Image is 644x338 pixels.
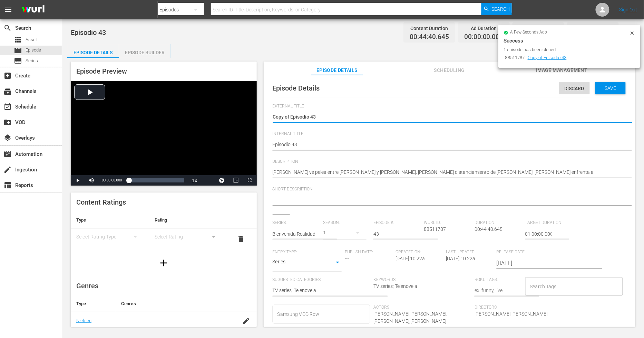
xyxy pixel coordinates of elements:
[528,55,567,60] a: Copy of Episodio 43
[3,166,12,174] span: Ingestion
[71,295,116,312] th: Type
[345,250,392,255] span: Publish Date:
[619,7,637,12] a: Sign Out
[573,24,613,33] div: Total Duration
[26,47,41,54] span: Episode
[71,212,257,250] table: simple table
[3,103,12,111] span: Schedule
[273,104,623,109] span: External Title
[3,150,12,158] span: Automation
[475,311,547,317] span: [PERSON_NAME] [PERSON_NAME]
[17,2,50,18] img: ans4CAIJ8jUAAAAAAAAAAAAAAAAAAAAAAAAgQb4GAAAAAAAAAAAAAAAAAAAAAAAAJMjXAAAAAAAAAAAAAAAAAAAAAAAAgAT5G...
[497,250,585,255] span: Release Date:
[374,305,471,310] span: Actors
[519,24,558,33] div: Promo Duration
[119,44,171,58] button: Episode Builder
[67,44,119,58] button: Episode Details
[345,256,349,261] span: ---
[525,220,572,226] span: Target Duration:
[76,282,98,290] span: Genres
[273,250,342,255] span: Entry Type:
[410,24,449,33] div: Content Duration
[504,53,526,63] td: 88511787
[188,175,202,186] button: Playback Rate
[273,258,342,268] div: Series
[424,226,446,232] span: 88511787
[273,187,623,192] span: Short Description
[26,57,38,64] span: Series
[595,82,626,94] button: Save
[423,66,475,75] span: Scheduling
[3,87,12,95] span: Channels
[26,36,37,43] span: Asset
[3,181,12,189] span: Reports
[119,44,171,61] div: Episode Builder
[323,220,370,226] span: Season:
[504,37,635,45] div: Success
[273,141,623,149] textarea: Episodio 43
[374,283,418,289] span: TV series; Telenovela
[475,220,521,226] span: Duration:
[273,220,320,226] span: Series:
[373,220,420,226] span: Episode #:
[4,6,12,14] span: menu
[76,318,91,323] a: Nielsen
[396,256,425,261] span: [DATE] 10:22a
[71,175,85,186] button: Play
[599,85,622,91] span: Save
[3,72,12,80] span: Create
[85,175,98,186] button: Mute
[3,134,12,142] span: Overlays
[464,33,504,41] span: 00:00:00.000
[464,24,504,33] div: Ad Duration
[67,44,119,61] div: Episode Details
[475,226,502,232] span: 00:44:40.645
[229,175,243,186] button: Picture-in-Picture
[215,175,229,186] button: Jump To Time
[102,178,122,182] span: 00:00:00.000
[149,212,227,228] th: Rating
[116,295,235,312] th: Genres
[3,24,12,32] span: Search
[311,66,363,75] span: Episode Details
[3,118,12,126] span: VOD
[14,46,22,55] span: Episode
[76,67,127,75] span: Episode Preview
[129,178,184,182] div: Progress Bar
[71,212,149,228] th: Type
[559,82,590,94] button: Discard
[374,277,471,283] span: Keywords:
[273,287,370,295] textarea: TV series; Telenovela
[510,30,547,35] span: a few seconds ago
[396,250,442,255] span: Created On:
[71,81,257,186] div: Video Player
[273,131,623,137] span: Internal Title
[273,277,370,283] span: Suggested Categories:
[71,28,106,37] span: Episodio 43
[481,3,512,15] button: Search
[273,169,623,177] textarea: [PERSON_NAME] ve pelea entre [PERSON_NAME] y [PERSON_NAME]. [PERSON_NAME] distanciamiento de [PER...
[273,113,623,122] textarea: Copy of Episodio 43
[323,223,367,243] div: 1
[76,198,126,206] span: Content Ratings
[233,231,250,247] button: delete
[559,86,590,91] span: Discard
[492,3,510,15] span: Search
[446,250,493,255] span: Last Updated:
[410,33,449,41] span: 00:44:40.645
[14,36,22,44] span: Asset
[424,220,471,226] span: Wurl ID:
[446,256,475,261] span: [DATE] 10:22a
[273,84,320,92] span: Episode Details
[475,277,521,283] span: Roku Tags:
[273,159,623,165] span: Description
[237,235,245,243] span: delete
[374,311,448,324] span: [PERSON_NAME],[PERSON_NAME],[PERSON_NAME],[PERSON_NAME]
[504,46,628,53] div: 1 episode has been cloned
[475,305,572,310] span: Directors
[243,175,257,186] button: Fullscreen
[14,57,22,65] span: Series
